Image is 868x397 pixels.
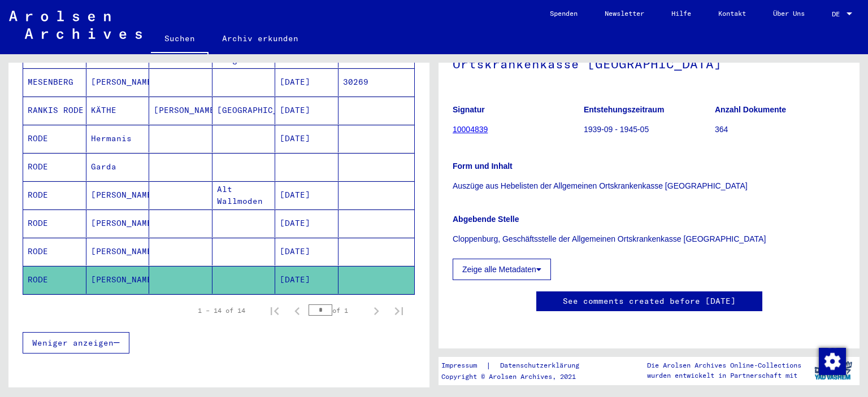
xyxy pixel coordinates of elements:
mat-cell: [PERSON_NAME] [86,266,150,294]
button: Last page [388,299,410,322]
a: Archiv erkunden [209,25,312,52]
mat-cell: [PERSON_NAME] [86,238,150,265]
b: Entstehungszeitraum [584,105,664,114]
mat-cell: [DATE] [275,97,338,124]
p: 1939-09 - 1945-05 [584,124,714,136]
b: Signatur [453,105,485,114]
mat-cell: RODE [23,125,86,152]
mat-cell: [DATE] [275,181,338,209]
span: DE [832,10,844,18]
button: First page [263,299,286,322]
mat-cell: Hermanis [86,125,150,152]
mat-cell: RANKIS RODE [23,97,86,124]
div: 1 – 14 of 14 [198,306,245,316]
a: Suchen [151,25,209,54]
p: Cloppenburg, Geschäftsstelle der Allgemeinen Ortskrankenkasse [GEOGRAPHIC_DATA] [453,233,845,245]
p: Auszüge aus Hebelisten der Allgemeinen Ortskrankenkasse [GEOGRAPHIC_DATA] [453,180,845,192]
p: 364 [715,124,845,136]
button: Previous page [286,299,309,322]
mat-cell: RODE [23,153,86,181]
mat-cell: RODE [23,210,86,237]
mat-cell: [PERSON_NAME] [86,68,150,96]
mat-cell: RODE [23,266,86,294]
button: Weniger anzeigen [23,332,129,354]
b: Form und Inhalt [453,162,513,171]
mat-cell: [PERSON_NAME] [86,210,150,237]
mat-cell: [DATE] [275,238,338,265]
mat-cell: [DATE] [275,125,338,152]
div: Zustimmung ändern [818,347,845,374]
button: Next page [365,299,388,322]
div: of 1 [309,305,365,316]
button: Zeige alle Metadaten [453,259,551,280]
mat-cell: Garda [86,153,150,181]
p: wurden entwickelt in Partnerschaft mit [647,370,801,381]
mat-cell: RODE [23,238,86,265]
mat-cell: 30269 [338,68,415,96]
b: Abgebende Stelle [453,215,519,224]
span: Weniger anzeigen [32,338,114,348]
mat-cell: [DATE] [275,210,338,237]
div: | [441,360,593,372]
img: Zustimmung ändern [819,348,846,375]
mat-cell: MESENBERG [23,68,86,96]
mat-cell: [GEOGRAPHIC_DATA] [212,97,276,124]
img: Arolsen_neg.svg [9,11,142,39]
mat-cell: [PERSON_NAME] [86,181,150,209]
p: Copyright © Arolsen Archives, 2021 [441,372,593,382]
a: 10004839 [453,125,488,134]
p: Die Arolsen Archives Online-Collections [647,360,801,370]
a: See comments created before [DATE] [563,295,736,307]
mat-cell: KÄTHE [86,97,150,124]
a: Impressum [441,360,486,372]
a: Datenschutzerklärung [491,360,593,372]
mat-cell: [DATE] [275,68,338,96]
mat-cell: RODE [23,181,86,209]
mat-cell: [PERSON_NAME] [149,97,212,124]
mat-cell: Alt Wallmoden [212,181,276,209]
img: yv_logo.png [812,356,854,385]
b: Anzahl Dokumente [715,105,786,114]
mat-cell: [DATE] [275,266,338,294]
